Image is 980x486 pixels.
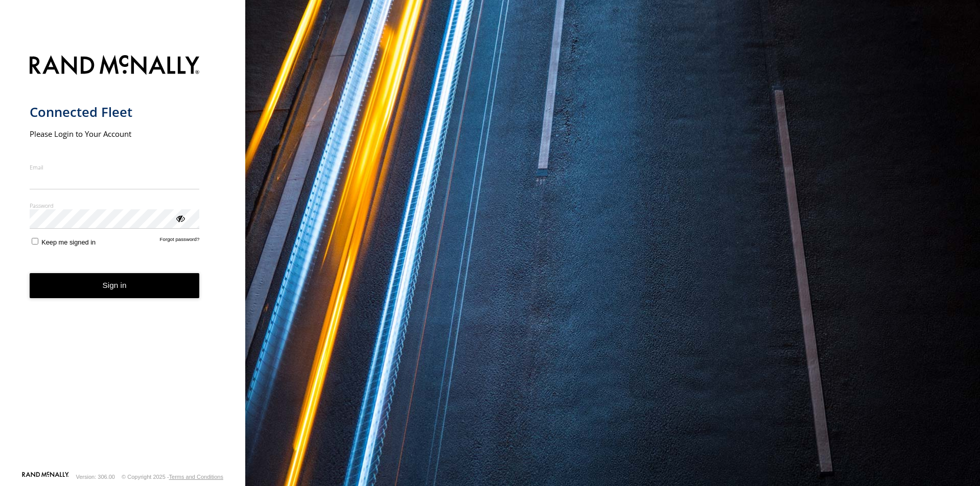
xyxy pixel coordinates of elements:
[175,213,185,223] div: ViewPassword
[30,163,200,171] label: Email
[160,236,200,246] a: Forgot password?
[32,238,38,245] input: Keep me signed in
[22,472,69,482] a: Visit our Website
[41,238,96,246] span: Keep me signed in
[76,474,115,480] div: Version: 306.00
[30,53,200,79] img: Rand McNally
[30,104,200,120] h1: Connected Fleet
[30,49,216,471] form: main
[30,202,200,209] label: Password
[30,129,200,139] h2: Please Login to Your Account
[30,273,200,298] button: Sign in
[169,474,223,480] a: Terms and Conditions
[122,474,223,480] div: © Copyright 2025 -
